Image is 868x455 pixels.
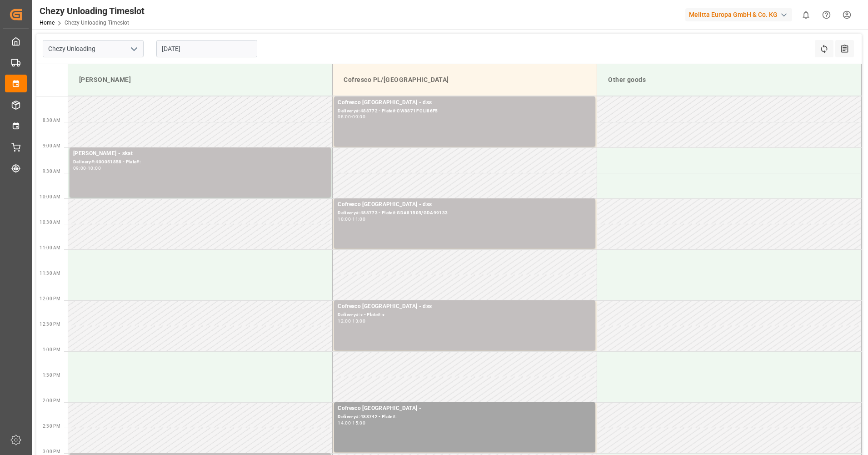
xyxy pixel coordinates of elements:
span: 1:00 PM [43,347,60,352]
div: Delivery#:488772 - Plate#:CW8871F CLI86F5 [338,107,592,115]
div: - [86,166,88,170]
div: 09:00 [352,115,365,119]
div: Cofresco PL/[GEOGRAPHIC_DATA] [340,71,589,88]
div: 10:00 [338,217,351,221]
div: Melitta Europa GmbH & Co. KG [685,8,792,21]
div: 10:00 [88,166,101,170]
div: - [351,217,352,221]
div: 14:00 [338,421,351,425]
span: 9:00 AM [43,143,60,148]
div: Delivery#:488742 - Plate#: [338,413,592,421]
span: 10:00 AM [40,194,60,199]
input: DD.MM.YYYY [156,40,257,57]
span: 12:30 PM [40,322,60,327]
button: Help Center [816,5,837,25]
span: 11:00 AM [40,245,60,250]
span: 2:00 PM [43,398,60,403]
span: 2:30 PM [43,424,60,429]
div: 13:00 [352,319,365,323]
span: 11:30 AM [40,271,60,276]
div: Delivery#:x - Plate#:x [338,311,592,319]
div: 12:00 [338,319,351,323]
span: 10:30 AM [40,220,60,225]
div: - [351,319,352,323]
span: 12:00 PM [40,296,60,301]
div: - [351,421,352,425]
span: 3:00 PM [43,449,60,454]
button: open menu [127,42,140,56]
a: Home [40,20,55,26]
div: 15:00 [352,421,365,425]
div: - [351,115,352,119]
span: 8:30 AM [43,118,60,123]
button: show 0 new notifications [796,5,816,25]
div: Other goods [604,71,854,88]
div: 09:00 [73,166,86,170]
button: Melitta Europa GmbH & Co. KG [685,6,796,23]
div: [PERSON_NAME] [75,71,325,88]
div: 08:00 [338,115,351,119]
input: Type to search/select [43,40,144,57]
div: Cofresco [GEOGRAPHIC_DATA] - dss [338,302,592,311]
div: [PERSON_NAME] - skat [73,149,327,158]
div: Cofresco [GEOGRAPHIC_DATA] - dss [338,98,592,107]
div: 11:00 [352,217,365,221]
div: Delivery#:400051858 - Plate#: [73,158,327,166]
span: 9:30 AM [43,169,60,174]
div: Delivery#:488773 - Plate#:GDA81505/GDA99133 [338,209,592,217]
div: Chezy Unloading Timeslot [40,4,145,18]
div: Cofresco [GEOGRAPHIC_DATA] - [338,404,592,413]
span: 1:30 PM [43,373,60,378]
div: Cofresco [GEOGRAPHIC_DATA] - dss [338,200,592,209]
